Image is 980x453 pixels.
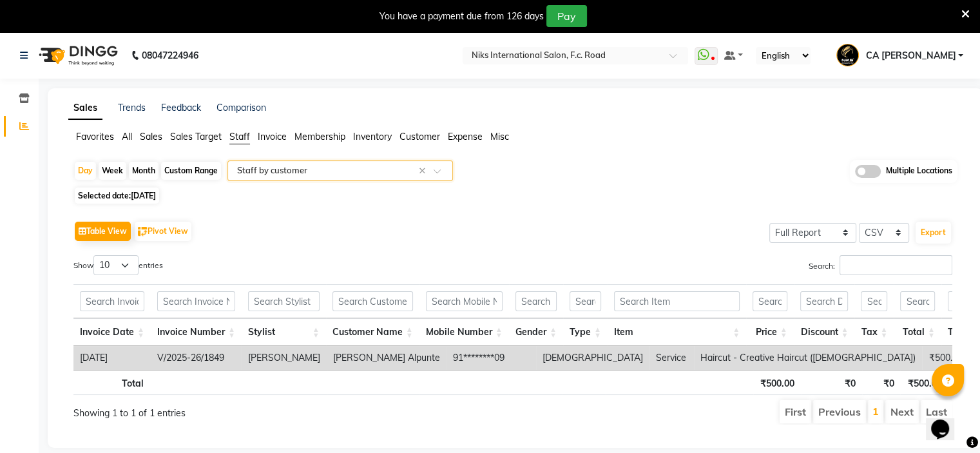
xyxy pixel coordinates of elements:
[326,318,419,346] th: Customer Name: activate to sort column ascending
[922,346,969,370] td: ₹500.00
[448,131,483,142] span: Expense
[886,165,952,178] span: Multiple Locations
[608,318,746,346] th: Item: activate to sort column ascending
[746,318,794,346] th: Price: activate to sort column ascending
[509,318,563,346] th: Gender: activate to sort column ascending
[118,102,146,113] a: Trends
[865,49,956,63] span: CA [PERSON_NAME]
[900,370,948,395] th: ₹500.00
[33,37,121,73] img: logo
[926,401,967,440] iframe: chat widget
[753,291,787,311] input: Search Price
[93,255,139,275] select: Showentries
[862,370,901,395] th: ₹0
[515,291,557,311] input: Search Gender
[76,131,114,142] span: Favorites
[99,162,126,180] div: Week
[151,346,242,370] td: V/2025-26/1849
[142,37,198,73] b: 08047224946
[80,291,144,311] input: Search Invoice Date
[294,131,345,142] span: Membership
[380,10,544,23] div: You have a payment due from 126 days
[894,318,941,346] th: Total: activate to sort column ascending
[419,164,430,178] span: Clear all
[794,318,855,346] th: Discount: activate to sort column ascending
[242,318,326,346] th: Stylist: activate to sort column ascending
[75,162,96,180] div: Day
[229,131,250,142] span: Staff
[490,131,509,142] span: Misc
[157,291,235,311] input: Search Invoice Number
[258,131,287,142] span: Invoice
[248,291,320,311] input: Search Stylist
[872,405,879,418] a: 1
[170,131,222,142] span: Sales Target
[140,131,162,142] span: Sales
[242,346,327,370] td: [PERSON_NAME]
[399,131,440,142] span: Customer
[614,291,740,311] input: Search Item
[546,5,587,27] button: Pay
[649,346,694,370] td: Service
[800,291,849,311] input: Search Discount
[73,346,151,370] td: [DATE]
[570,291,601,311] input: Search Type
[419,318,509,346] th: Mobile Number: activate to sort column ascending
[75,188,159,204] span: Selected date:
[161,102,201,113] a: Feedback
[694,346,922,370] td: Haircut - Creative Haircut ([DEMOGRAPHIC_DATA])
[809,255,952,275] label: Search:
[138,227,148,236] img: pivot.png
[68,97,102,120] a: Sales
[753,370,801,395] th: ₹500.00
[900,291,935,311] input: Search Total
[861,291,887,311] input: Search Tax
[161,162,221,180] div: Custom Range
[73,255,163,275] label: Show entries
[854,318,894,346] th: Tax: activate to sort column ascending
[536,346,649,370] td: [DEMOGRAPHIC_DATA]
[353,131,392,142] span: Inventory
[73,318,151,346] th: Invoice Date: activate to sort column ascending
[840,255,952,275] input: Search:
[75,222,131,241] button: Table View
[916,222,951,244] button: Export
[426,291,503,311] input: Search Mobile Number
[73,399,428,420] div: Showing 1 to 1 of 1 entries
[332,291,413,311] input: Search Customer Name
[563,318,608,346] th: Type: activate to sort column ascending
[122,131,132,142] span: All
[131,191,156,200] span: [DATE]
[73,370,150,395] th: Total
[801,370,862,395] th: ₹0
[129,162,159,180] div: Month
[836,44,859,66] img: CA Devkar
[151,318,242,346] th: Invoice Number: activate to sort column ascending
[327,346,447,370] td: [PERSON_NAME] Alpunte
[216,102,266,113] a: Comparison
[135,222,191,241] button: Pivot View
